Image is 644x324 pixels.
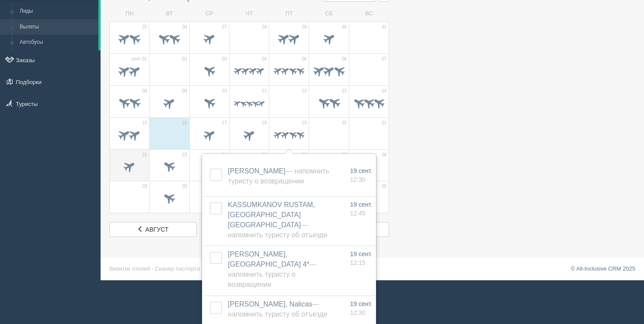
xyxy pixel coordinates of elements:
span: 12:30 [350,309,366,316]
span: 22 [142,152,147,158]
a: 19 сент. 12:15 [350,250,372,267]
span: 11 [262,88,267,94]
span: сент. 01 [131,56,147,62]
td: ВС [349,6,389,21]
span: 12 [302,88,306,94]
span: 08 [142,88,147,94]
span: 21 [382,120,386,126]
span: — Напомнить туристу о возвращении [228,167,329,185]
span: 27 [342,152,347,158]
td: ПН [110,6,150,21]
td: ПТ [269,6,309,21]
span: 30 [342,24,347,30]
td: СБ [309,6,349,21]
a: [PERSON_NAME], [GEOGRAPHIC_DATA] 4*— Напомнить туристу о возвращении [228,250,316,288]
span: 03 [222,56,227,62]
a: Лиды [16,4,98,19]
span: 05 [382,183,386,190]
a: 19 сент. 12:30 [350,166,372,184]
span: 30 [182,183,187,190]
td: ЧТ [229,6,269,21]
span: 18 [262,120,267,126]
span: 29 [302,24,306,30]
td: СР [189,6,229,21]
span: [PERSON_NAME], [GEOGRAPHIC_DATA] 4* [228,250,316,288]
span: 02 [182,56,187,62]
span: 28 [262,24,267,30]
a: Сканер паспорта [155,265,200,272]
span: [PERSON_NAME], Nalicas [228,300,327,318]
span: — Напомнить туристу об отъезде [228,300,327,318]
a: Автобусы [16,35,98,50]
span: 19 сент. [350,300,372,307]
span: 26 [182,24,187,30]
span: 06 [342,56,347,62]
span: 27 [222,24,227,30]
span: 20 [342,120,347,126]
span: 05 [302,56,306,62]
span: 15 [142,120,147,126]
span: [PERSON_NAME] [228,167,329,185]
span: 10 [222,88,227,94]
span: 16 [182,120,187,126]
span: 19 сент. [350,167,372,174]
a: Визитки отелей [109,265,150,272]
a: © All-Inclusive CRM 2025 [571,265,635,272]
span: 19 сент. [350,250,372,257]
span: 19 [302,120,306,126]
span: 13 [342,88,347,94]
span: 28 [382,152,386,158]
span: 25 [142,24,147,30]
span: — Напомнить туристу о возвращении [228,261,316,288]
a: Вылеты [16,19,98,35]
span: · [152,265,153,272]
span: август [145,226,168,233]
span: 26 [302,152,306,158]
span: 17 [222,120,227,126]
span: 14 [382,88,386,94]
span: 24 [222,152,227,158]
span: 07 [382,56,386,62]
span: 31 [382,24,386,30]
span: — Напомнить туристу об отъезде [228,221,327,239]
span: 19 сент. [350,201,372,208]
td: ВТ [150,6,189,21]
span: 23 [182,152,187,158]
span: 12:30 [350,176,366,183]
span: KASSUMKANOV RUSTAM, [GEOGRAPHIC_DATA] [GEOGRAPHIC_DATA] [228,201,327,239]
a: [PERSON_NAME], Nalicas— Напомнить туристу об отъезде [228,300,327,318]
a: KASSUMKANOV RUSTAM, [GEOGRAPHIC_DATA] [GEOGRAPHIC_DATA]— Напомнить туристу об отъезде [228,201,327,239]
span: 25 [262,152,267,158]
span: 12:45 [350,210,366,217]
a: 19 сент. 12:30 [350,299,372,317]
a: август [109,222,197,237]
span: 09 [182,88,187,94]
a: [PERSON_NAME]— Напомнить туристу о возвращении [228,167,329,185]
span: 29 [142,183,147,190]
span: 04 [262,56,267,62]
span: 12:15 [350,259,366,266]
a: 19 сент. 12:45 [350,200,372,218]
